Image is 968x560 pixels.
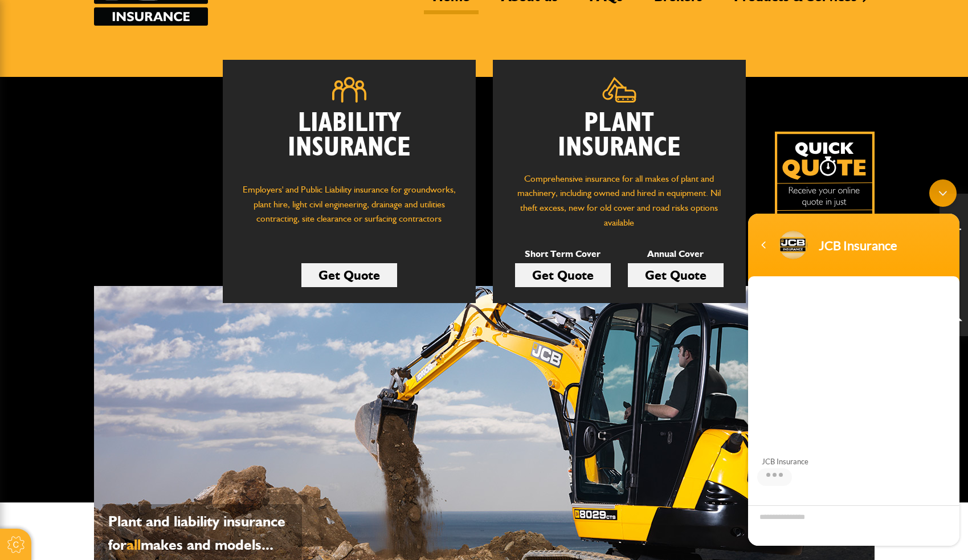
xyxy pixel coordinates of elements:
a: Get Quote [628,263,724,287]
p: Short Term Cover [515,247,611,261]
h2: Liability Insurance [240,111,459,171]
img: Quick Quote [775,132,875,231]
h2: Plant Insurance [510,111,729,160]
p: Plant and liability insurance for makes and models... [108,510,296,557]
iframe: SalesIQ Chatwindow [742,174,965,551]
a: Get Quote [515,263,611,287]
p: Employers' and Public Liability insurance for groundworks, plant hire, light civil engineering, d... [240,182,459,237]
p: Comprehensive insurance for all makes of plant and machinery, including owned and hired in equipm... [510,171,729,230]
span: all [126,536,141,554]
a: Get Quote [301,263,397,287]
a: Get your insurance quote isn just 2-minutes [775,132,875,231]
p: Annual Cover [628,247,724,261]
